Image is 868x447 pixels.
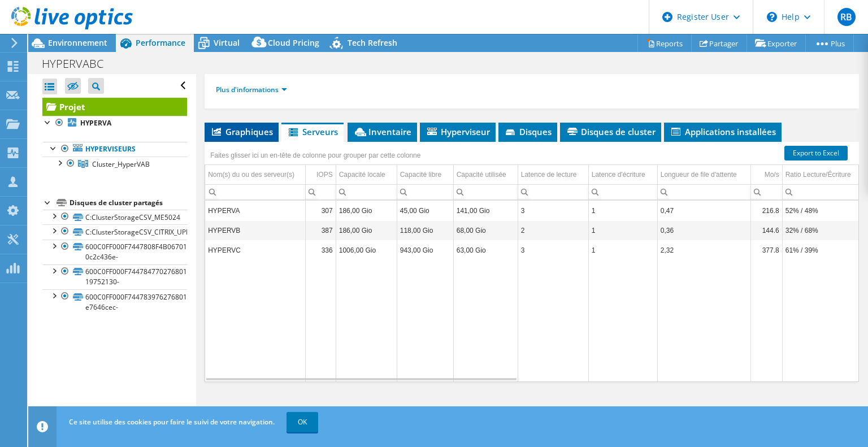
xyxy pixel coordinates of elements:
[453,220,518,240] td: Column Capacité utilisée, Value 68,00 Gio
[397,240,453,260] td: Column Capacité libre, Value 943,00 Gio
[205,201,305,220] td: Column Nom(s) du ou des serveur(s), Value HYPERVA
[750,201,782,220] td: Column Mo/s, Value 216.8
[48,37,107,48] span: Environnement
[305,220,336,240] td: Column IOPS, Value 387
[657,165,750,185] td: Longueur de file d'attente Column
[657,220,750,240] td: Column Longueur de file d'attente, Value 0,36
[426,126,490,137] span: Hyperviseur
[750,165,782,185] td: Mo/s Column
[70,196,187,210] div: Disques de cluster partagés
[42,142,187,157] a: Hyperviseurs
[397,165,453,185] td: Capacité libre Column
[670,126,776,137] span: Applications installées
[765,168,779,181] div: Mo/s
[42,264,187,289] a: 600C0FF000F744784770276801000000-19752130-
[400,168,441,181] div: Capacité libre
[214,37,240,48] span: Virtual
[805,34,854,52] a: Plus
[457,168,506,181] div: Capacité utilisée
[69,417,275,427] span: Ce site utilise des cookies pour faire le suivi de votre navigation.
[336,165,397,185] td: Capacité locale Column
[504,126,552,137] span: Disques
[42,210,187,224] a: C:ClusterStorageCSV_ME5024
[750,240,782,260] td: Column Mo/s, Value 377.8
[518,184,588,199] td: Column Latence de lecture, Filter cell
[782,240,862,260] td: Column Ratio Lecture/Écriture, Value 61% / 39%
[518,240,588,260] td: Column Latence de lecture, Value 3
[207,147,423,163] div: Faites glisser ici un en-tête de colonne pour grouper par cette colonne
[136,37,185,48] span: Performance
[336,201,397,220] td: Column Capacité locale, Value 186,00 Gio
[205,240,305,260] td: Column Nom(s) du ou des serveur(s), Value HYPERVC
[42,240,187,264] a: 600C0FF000F7447808F4B06701000000-0c2c436e-
[453,201,518,220] td: Column Capacité utilisée, Value 141,00 Gio
[453,240,518,260] td: Column Capacité utilisée, Value 63,00 Gio
[268,37,319,48] span: Cloud Pricing
[747,34,806,52] a: Exporter
[782,165,862,185] td: Ratio Lecture/Écriture Column
[316,168,333,181] div: IOPS
[305,165,336,185] td: IOPS Column
[339,168,385,181] div: Capacité locale
[782,201,862,220] td: Column Ratio Lecture/Écriture, Value 52% / 48%
[208,168,294,181] div: Nom(s) du ou des serveur(s)
[42,98,187,116] a: Projet
[637,34,692,52] a: Reports
[42,116,187,131] a: HYPERVA
[588,165,657,185] td: Latence d'écriture Column
[216,85,287,94] a: Plus d'informations
[42,157,187,171] a: Cluster_HyperVAB
[521,168,577,181] div: Latence de lecture
[210,126,273,137] span: Graphiques
[305,184,336,199] td: Column IOPS, Filter cell
[80,118,111,128] b: HYPERVA
[92,159,150,169] span: Cluster_HyperVAB
[397,220,453,240] td: Column Capacité libre, Value 118,00 Gio
[518,201,588,220] td: Column Latence de lecture, Value 3
[305,240,336,260] td: Column IOPS, Value 336
[205,142,859,382] div: Data grid
[588,220,657,240] td: Column Latence d'écriture, Value 1
[566,126,656,137] span: Disques de cluster
[205,220,305,240] td: Column Nom(s) du ou des serveur(s), Value HYPERVB
[837,8,856,26] span: RB
[767,12,777,22] svg: \n
[691,34,747,52] a: Partager
[588,240,657,260] td: Column Latence d'écriture, Value 1
[588,184,657,199] td: Column Latence d'écriture, Filter cell
[336,184,397,199] td: Column Capacité locale, Filter cell
[750,184,782,199] td: Column Mo/s, Filter cell
[397,201,453,220] td: Column Capacité libre, Value 45,00 Gio
[336,240,397,260] td: Column Capacité locale, Value 1006,00 Gio
[305,201,336,220] td: Column IOPS, Value 307
[657,201,750,220] td: Column Longueur de file d'attente, Value 0,47
[750,220,782,240] td: Column Mo/s, Value 144.6
[784,146,848,160] a: Export to Excel
[453,184,518,199] td: Column Capacité utilisée, Filter cell
[453,165,518,185] td: Capacité utilisée Column
[592,168,645,181] div: Latence d'écriture
[518,165,588,185] td: Latence de lecture Column
[785,168,851,181] div: Ratio Lecture/Écriture
[657,184,750,199] td: Column Longueur de file d'attente, Filter cell
[518,220,588,240] td: Column Latence de lecture, Value 2
[42,224,187,239] a: C:ClusterStorageCSV_CITRIX_UPD
[37,58,121,70] h1: HYPERVABC
[657,240,750,260] td: Column Longueur de file d'attente, Value 2,32
[353,126,411,137] span: Inventaire
[42,289,187,314] a: 600C0FF000F744783976276801000000-e7646cec-
[287,412,318,432] a: OK
[397,184,453,199] td: Column Capacité libre, Filter cell
[348,37,397,48] span: Tech Refresh
[661,168,737,181] div: Longueur de file d'attente
[287,126,338,137] span: Serveurs
[336,220,397,240] td: Column Capacité locale, Value 186,00 Gio
[588,201,657,220] td: Column Latence d'écriture, Value 1
[782,184,862,199] td: Column Ratio Lecture/Écriture, Filter cell
[205,184,305,199] td: Column Nom(s) du ou des serveur(s), Filter cell
[782,220,862,240] td: Column Ratio Lecture/Écriture, Value 32% / 68%
[205,165,305,185] td: Nom(s) du ou des serveur(s) Column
